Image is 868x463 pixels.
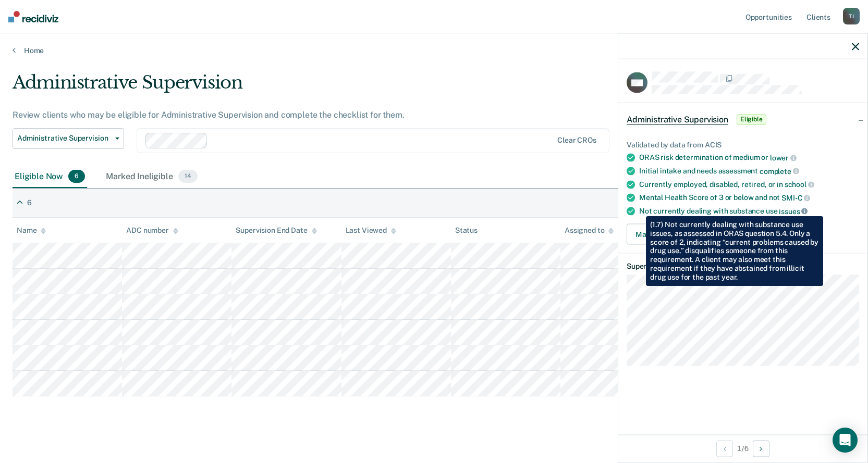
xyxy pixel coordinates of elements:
div: Open Intercom Messenger [833,428,858,453]
button: Next Opportunity [753,440,769,457]
img: Recidiviz [8,11,58,22]
div: Supervision End Date [236,226,316,235]
div: 6 [27,198,32,207]
div: T J [843,8,860,24]
span: complete [760,167,799,175]
div: Initial intake and needs assessment [639,167,859,176]
dt: Supervision [627,262,859,271]
div: Marked Ineligible [104,166,199,189]
button: Mark ineligible [627,224,695,245]
span: school [785,180,814,189]
div: Name [17,226,46,235]
div: Validated by data from ACIS [627,140,859,149]
div: Mental Health Score of 3 or below and not [639,193,859,203]
span: lower [770,154,797,162]
button: Previous Opportunity [716,440,733,457]
div: Assigned to [565,226,614,235]
div: Not currently dealing with substance use [639,206,859,216]
span: 6 [68,170,85,183]
div: ADC number [126,226,178,235]
div: Administrative SupervisionEligible [618,103,867,136]
div: Status [455,226,478,235]
span: Administrative Supervision [627,114,728,124]
a: Home [13,46,855,55]
div: Currently employed, disabled, retired, or in [639,180,859,189]
div: Last Viewed [346,226,396,235]
span: 14 [178,170,198,183]
span: SMI-C [781,194,810,202]
div: ORAS risk determination of medium or [639,153,859,162]
div: Review clients who may be eligible for Administrative Supervision and complete the checklist for ... [13,110,664,120]
span: Administrative Supervision [17,134,111,143]
div: Eligible Now [13,166,87,189]
div: 1 / 6 [618,434,867,462]
span: Eligible [737,114,766,124]
span: issues [779,207,808,215]
div: Administrative Supervision [13,72,664,102]
div: Clear CROs [557,136,596,145]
